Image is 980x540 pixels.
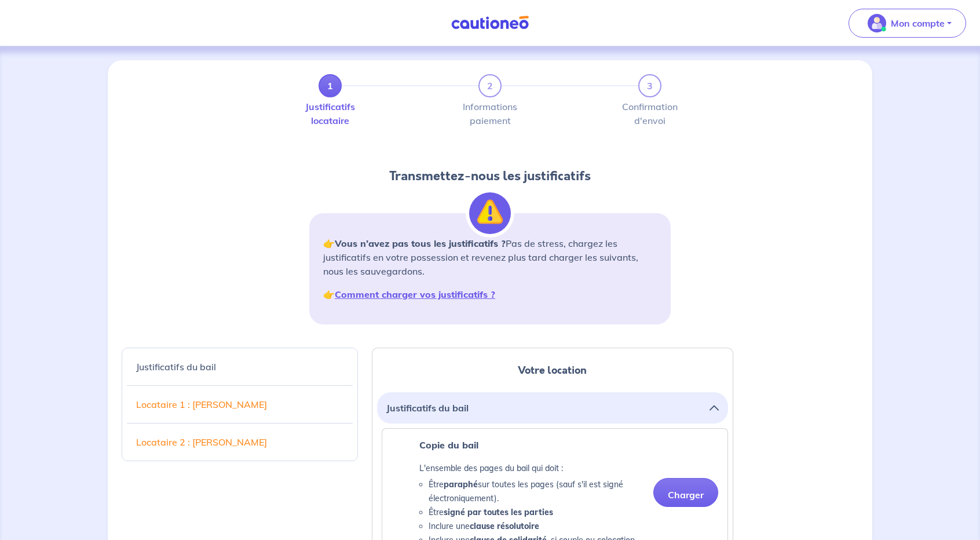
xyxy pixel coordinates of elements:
[335,289,495,300] a: Comment charger vos justificatifs ?
[653,478,718,507] button: Charger
[444,479,478,490] strong: paraphé
[335,238,506,249] strong: Vous n’avez pas tous les justificatifs ?
[127,426,353,458] a: Locataire 2 : [PERSON_NAME]
[429,477,644,505] li: Être sur toutes les pages (sauf s'il est signé électroniquement).
[470,521,539,531] strong: clause résolutoire
[429,505,644,519] li: Être
[891,16,945,30] p: Mon compte
[849,9,966,38] button: illu_account_valid_menu.svgMon compte
[429,519,644,533] li: Inclure une
[377,362,728,378] h2: Votre location
[447,16,533,30] img: Cautioneo
[323,236,657,278] p: 👉 Pas de stress, chargez les justificatifs en votre possession et revenez plus tard charger les s...
[323,287,657,301] p: 👉
[386,397,719,419] button: Justificatifs du bail
[319,102,342,125] label: Justificatifs locataire
[478,102,502,125] label: Informations paiement
[868,14,886,32] img: illu_account_valid_menu.svg
[127,388,353,421] a: Locataire 1 : [PERSON_NAME]
[444,507,553,517] strong: signé par toutes les parties
[419,461,644,475] p: L'ensemble des pages du bail qui doit :
[309,167,671,185] h2: Transmettez-nous les justificatifs
[319,74,342,97] a: 1
[469,192,511,234] img: illu_alert.svg
[419,439,478,451] strong: Copie du bail
[127,351,353,383] a: Justificatifs du bail
[638,102,661,125] label: Confirmation d'envoi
